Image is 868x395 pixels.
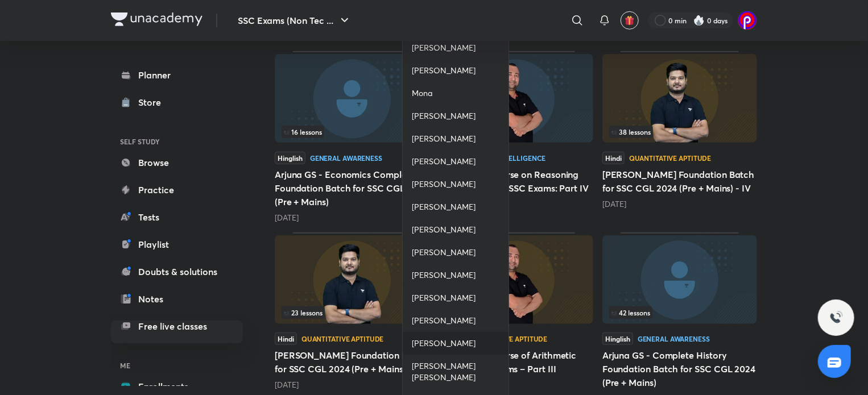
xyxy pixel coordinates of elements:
[412,156,476,167] span: [PERSON_NAME]
[609,306,750,319] div: left
[231,9,358,32] button: SSC Exams (Non Tec ...
[275,332,297,345] span: Hindi
[412,110,476,122] span: [PERSON_NAME]
[275,51,429,223] div: Arjuna GS - Economics Complete Foundation Batch for SSC CGL 2024 (Pre + Mains)
[275,152,305,164] span: Hinglish
[310,155,382,161] div: General Awareness
[403,59,509,82] a: [PERSON_NAME]
[111,206,243,228] a: Tests
[275,168,429,209] h5: Arjuna GS - Economics Complete Foundation Batch for SSC CGL 2024 (Pre + Mains)
[439,348,593,376] h5: Foundation Course of Arithmetic Maths : SSC Exams – Part III
[439,379,593,390] div: 1 year ago
[629,155,711,161] div: Quantitative Aptitude
[111,13,202,26] img: Company Logo
[439,198,593,210] div: 1 year ago
[445,126,586,138] div: left
[403,355,509,389] a: [PERSON_NAME] [PERSON_NAME]
[282,126,423,138] div: left
[602,235,757,324] img: Thumbnail
[111,13,202,29] a: Company Logo
[403,173,509,196] a: [PERSON_NAME]
[609,306,750,319] div: infocontainer
[693,15,705,26] img: streak
[609,306,750,319] div: infosection
[602,332,633,345] span: Hinglish
[412,88,432,99] span: Mona
[412,315,476,326] span: [PERSON_NAME]
[412,338,476,349] span: [PERSON_NAME]
[282,126,423,138] div: infosection
[403,82,509,105] a: Mona
[738,11,757,30] img: PRETAM DAS
[275,54,429,143] img: Thumbnail
[439,51,593,223] div: Foundation Course on Reasoning (Basic to High) - SSC Exams: Part IV
[611,309,650,316] span: 42 lessons
[412,65,476,76] span: [PERSON_NAME]
[275,379,429,390] div: 1 year ago
[403,241,509,264] div: [PERSON_NAME]
[111,151,243,174] a: Browse
[403,309,509,332] a: [PERSON_NAME]
[111,64,243,86] a: Planner
[445,306,586,319] div: left
[412,269,476,281] span: [PERSON_NAME]
[403,196,509,218] a: [PERSON_NAME]
[602,54,757,143] img: Thumbnail
[638,335,710,342] div: General Awareness
[412,292,476,303] span: [PERSON_NAME]
[111,233,243,256] a: Playlist
[403,218,509,241] a: [PERSON_NAME]
[602,198,757,210] div: 1 year ago
[412,178,476,190] span: [PERSON_NAME]
[445,306,586,319] div: infocontainer
[282,306,423,319] div: infocontainer
[602,51,757,223] div: Arjuna Maths Foundation Batch for SSC CGL 2024 (Pre + Mains) - IV
[275,212,429,223] div: 1 year ago
[439,54,593,143] img: Thumbnail
[138,95,168,109] div: Store
[111,132,243,151] h6: SELF STUDY
[611,128,651,135] span: 38 lessons
[301,335,383,342] div: Quantitative Aptitude
[403,150,509,173] a: [PERSON_NAME]
[282,306,423,319] div: infosection
[284,128,322,135] span: 16 lessons
[284,309,323,316] span: 23 lessons
[403,286,509,309] a: [PERSON_NAME]
[829,311,843,325] img: ttu
[609,126,750,138] div: left
[403,264,509,286] a: [PERSON_NAME]
[111,91,243,114] a: Store
[111,288,243,310] a: Notes
[275,235,429,324] img: Thumbnail
[403,105,509,127] a: [PERSON_NAME]
[609,126,750,138] div: infosection
[403,332,509,355] a: [PERSON_NAME]
[111,356,243,375] h6: ME
[602,152,625,164] span: Hindi
[111,315,243,338] a: Free live classes
[403,127,509,150] a: [PERSON_NAME]
[602,348,757,389] h5: Arjuna GS - Complete History Foundation Batch for SSC CGL 2024 (Pre + Mains)
[111,260,243,283] a: Doubts & solutions
[602,168,757,195] h5: [PERSON_NAME] Foundation Batch for SSC CGL 2024 (Pre + Mains) - IV
[282,126,423,138] div: infocontainer
[403,36,509,59] a: [PERSON_NAME]
[445,306,586,319] div: infosection
[111,178,243,201] a: Practice
[445,126,586,138] div: infocontainer
[275,348,429,376] h5: [PERSON_NAME] Foundation Batch for SSC CGL 2024 (Pre + Mains) - V
[412,247,476,258] span: [PERSON_NAME]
